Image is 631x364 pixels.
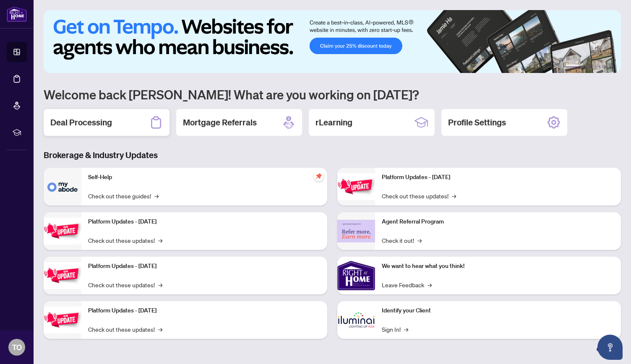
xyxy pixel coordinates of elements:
p: Platform Updates - [DATE] [88,217,321,226]
a: Check it out!→ [382,236,422,245]
img: Slide 0 [44,10,621,73]
span: pushpin [314,171,324,181]
img: Platform Updates - July 8, 2025 [44,307,81,333]
button: 2 [582,65,586,68]
span: → [158,236,162,245]
img: logo [7,6,27,22]
img: Platform Updates - July 21, 2025 [44,262,81,289]
p: Self-Help [88,173,321,182]
span: → [452,191,456,200]
button: 1 [566,65,579,68]
h2: Profile Settings [448,117,506,128]
span: → [154,191,159,200]
a: Check out these updates!→ [88,236,162,245]
h3: Brokerage & Industry Updates [44,149,621,161]
h2: Mortgage Referrals [183,117,257,128]
p: Platform Updates - [DATE] [88,306,321,315]
p: Identify your Client [382,306,614,315]
img: Platform Updates - September 16, 2025 [44,218,81,244]
p: Platform Updates - [DATE] [382,173,614,182]
a: Leave Feedback→ [382,280,432,289]
img: Self-Help [44,168,81,205]
a: Sign In!→ [382,325,408,334]
h2: rLearning [315,117,352,128]
img: Agent Referral Program [337,220,375,243]
button: 6 [609,65,613,68]
span: → [417,236,422,245]
img: Identify your Client [337,301,375,339]
img: We want to hear what you think! [337,257,375,294]
h1: Welcome back [PERSON_NAME]! What are you working on [DATE]? [44,86,621,102]
button: 4 [596,65,599,68]
button: Open asap [597,335,623,360]
p: Platform Updates - [DATE] [88,262,321,271]
button: 3 [589,65,592,68]
img: Platform Updates - June 23, 2025 [337,173,375,200]
span: → [404,325,408,334]
a: Check out these updates!→ [88,325,162,334]
span: → [158,325,162,334]
p: We want to hear what you think! [382,262,614,271]
a: Check out these guides!→ [88,191,159,200]
p: Agent Referral Program [382,217,614,226]
span: TO [12,341,22,353]
h2: Deal Processing [50,117,112,128]
a: Check out these updates!→ [88,280,162,289]
span: → [158,280,162,289]
a: Check out these updates!→ [382,191,456,200]
span: → [428,280,432,289]
button: 5 [602,65,606,68]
